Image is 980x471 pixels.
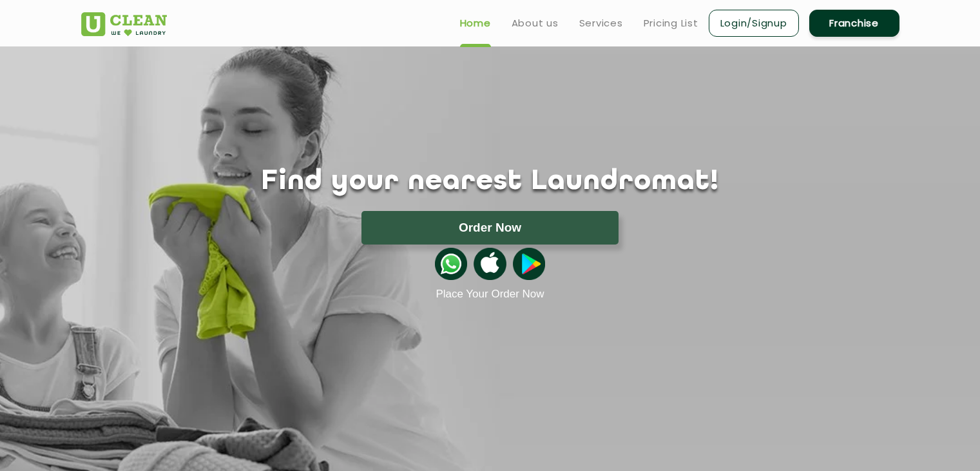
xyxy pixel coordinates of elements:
img: playstoreicon.png [513,248,545,280]
a: Login/Signup [709,10,799,37]
a: Franchise [809,10,899,37]
img: UClean Laundry and Dry Cleaning [81,12,167,36]
a: Home [460,15,491,31]
h1: Find your nearest Laundromat! [72,166,909,198]
a: Place Your Order Now [436,288,544,301]
a: Services [579,15,623,31]
a: Pricing List [644,15,698,31]
a: About us [512,15,559,31]
img: whatsappicon.png [435,248,467,280]
img: apple-icon.png [474,248,506,280]
button: Order Now [361,211,619,245]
